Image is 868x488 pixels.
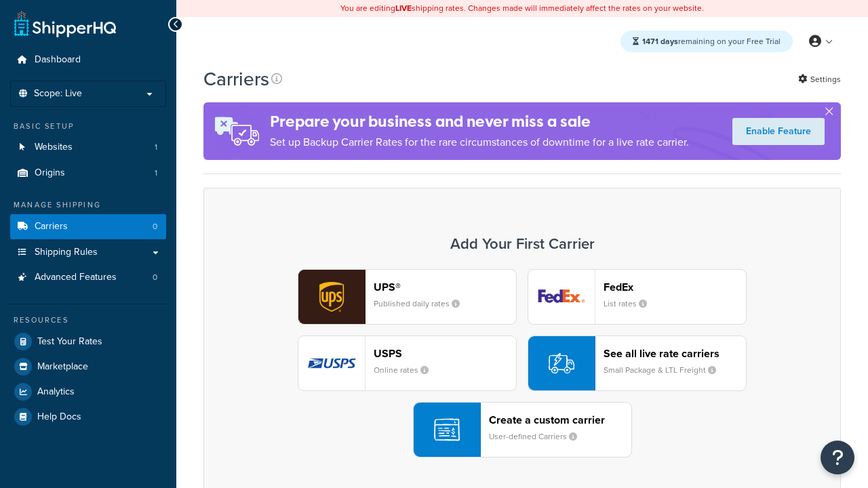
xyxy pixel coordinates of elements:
button: usps logoUSPSOnline rates [298,335,517,391]
div: Resources [10,314,166,326]
span: Shipping Rules [35,247,98,258]
a: ShipperHQ Home [14,10,116,37]
small: List rates [604,298,658,310]
a: Help Docs [10,405,166,429]
span: Help Docs [37,411,81,423]
a: Websites 1 [10,135,166,160]
li: Origins [10,161,166,186]
span: Origins [35,167,65,179]
span: 0 [153,272,157,283]
span: Analytics [37,386,75,398]
img: icon-carrier-custom-c93b8a24.svg [434,417,460,443]
h4: Prepare your business and never miss a sale [270,110,689,133]
button: Open Resource Center [821,441,854,474]
small: Online rates [374,364,439,376]
div: Manage Shipping [10,199,166,211]
header: Create a custom carrier [489,413,631,426]
a: Advanced Features 0 [10,265,166,290]
button: Create a custom carrierUser-defined Carriers [413,402,632,457]
img: ad-rules-rateshop-fe6ec290ccb7230408bd80ed9643f0289d75e0ffd9eb532fc0e269fcd187b520.png [203,102,270,160]
header: UPS® [374,281,516,293]
small: Published daily rates [374,298,471,310]
h1: Carriers [203,66,269,92]
span: Test Your Rates [37,336,102,348]
strong: 1471 days [642,35,678,47]
span: Advanced Features [35,272,117,283]
img: fedEx logo [528,270,595,324]
a: Enable Feature [732,118,825,145]
span: 0 [153,221,157,232]
button: ups logoUPS®Published daily rates [298,269,517,325]
span: Dashboard [35,54,81,66]
span: 1 [155,142,157,153]
h3: Add Your First Carrier [218,236,827,252]
a: Carriers 0 [10,214,166,239]
a: Shipping Rules [10,240,166,265]
a: Analytics [10,380,166,404]
div: remaining on your Free Trial [620,30,793,52]
a: Marketplace [10,354,166,379]
button: fedEx logoFedExList rates [528,269,747,325]
small: User-defined Carriers [489,430,588,443]
span: Carriers [35,221,68,232]
span: 1 [155,167,157,179]
li: Advanced Features [10,265,166,290]
li: Carriers [10,214,166,239]
span: Scope: Live [34,88,82,100]
img: usps logo [298,336,365,390]
button: See all live rate carriersSmall Package & LTL Freight [528,335,747,391]
a: Dashboard [10,47,166,73]
li: Websites [10,135,166,160]
p: Set up Backup Carrier Rates for the rare circumstances of downtime for a live rate carrier. [270,133,689,152]
img: ups logo [298,270,365,324]
img: icon-carrier-liverate-becf4550.svg [549,350,574,376]
a: Test Your Rates [10,329,166,354]
header: FedEx [604,281,746,293]
a: Settings [798,70,841,89]
header: See all live rate carriers [604,347,746,360]
span: Websites [35,142,73,153]
span: Marketplace [37,361,88,373]
a: Origins 1 [10,161,166,186]
b: LIVE [395,2,412,14]
div: Basic Setup [10,121,166,132]
header: USPS [374,347,516,360]
small: Small Package & LTL Freight [604,364,727,376]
